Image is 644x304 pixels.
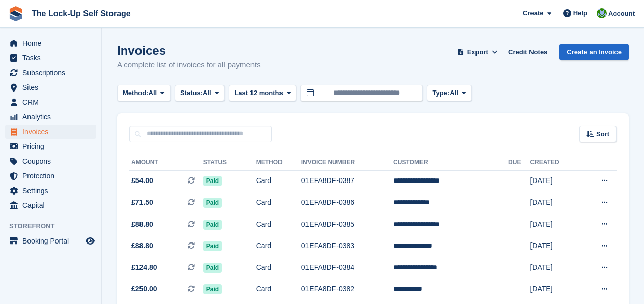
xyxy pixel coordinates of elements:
span: £124.80 [131,262,157,273]
span: CRM [22,95,83,109]
a: menu [5,169,96,183]
a: Create an Invoice [559,44,629,60]
button: Status: All [175,85,225,102]
a: menu [5,154,96,168]
a: menu [5,139,96,154]
span: Paid [203,284,222,294]
span: Subscriptions [22,66,83,80]
td: Card [256,235,301,257]
td: [DATE] [530,170,580,192]
a: menu [5,95,96,109]
a: The Lock-Up Self Storage [27,5,135,22]
button: Method: All [117,85,171,102]
span: Booking Portal [22,234,83,248]
span: All [203,88,211,98]
td: Card [256,257,301,279]
span: All [450,88,458,98]
a: Credit Notes [504,44,551,60]
span: Paid [203,198,222,208]
span: £88.80 [131,219,153,230]
th: Method [256,155,301,171]
span: Paid [203,241,222,251]
th: Invoice Number [301,155,393,171]
td: 01EFA8DF-0383 [301,235,393,257]
span: Help [573,8,587,18]
a: menu [5,198,96,212]
td: 01EFA8DF-0386 [301,192,393,214]
span: Capital [22,198,83,212]
h1: Invoices [117,44,261,57]
td: Card [256,170,301,192]
span: £250.00 [131,284,157,294]
span: Last 12 months [234,88,283,98]
span: Tasks [22,51,83,65]
a: menu [5,125,96,139]
span: Paid [203,176,222,186]
a: Preview store [84,235,96,247]
span: Create [523,8,543,18]
span: Paid [203,220,222,230]
a: menu [5,80,96,95]
td: 01EFA8DF-0384 [301,257,393,279]
span: Status: [180,88,203,98]
span: £88.80 [131,240,153,251]
a: menu [5,184,96,198]
span: Pricing [22,139,83,154]
td: Card [256,214,301,235]
a: menu [5,234,96,248]
th: Amount [129,155,203,171]
span: Settings [22,184,83,198]
img: Andrew Beer [597,8,607,18]
td: 01EFA8DF-0387 [301,170,393,192]
span: Analytics [22,110,83,124]
span: Coupons [22,154,83,168]
button: Type: All [427,85,471,102]
td: [DATE] [530,235,580,257]
a: menu [5,66,96,80]
a: menu [5,110,96,124]
td: [DATE] [530,192,580,214]
span: Paid [203,263,222,273]
th: Created [530,155,580,171]
td: Card [256,192,301,214]
td: 01EFA8DF-0385 [301,214,393,235]
td: [DATE] [530,257,580,279]
th: Due [508,155,530,171]
span: All [149,88,157,98]
span: Type: [432,88,450,98]
p: A complete list of invoices for all payments [117,59,261,71]
span: Protection [22,169,83,183]
span: Storefront [9,221,101,231]
span: £71.50 [131,197,153,208]
a: menu [5,36,96,50]
button: Last 12 months [229,85,296,102]
span: Method: [123,88,149,98]
button: Export [455,44,500,60]
th: Customer [393,155,508,171]
span: Account [608,9,635,19]
span: £54.00 [131,175,153,186]
td: Card [256,279,301,300]
th: Status [203,155,256,171]
td: 01EFA8DF-0382 [301,279,393,300]
td: [DATE] [530,279,580,300]
td: [DATE] [530,214,580,235]
span: Home [22,36,83,50]
span: Sort [596,129,609,139]
span: Invoices [22,125,83,139]
span: Sites [22,80,83,95]
img: stora-icon-8386f47178a22dfd0bd8f6a31ec36ba5ce8667c1dd55bd0f319d3a0aa187defe.svg [8,6,23,21]
span: Export [467,47,488,57]
a: menu [5,51,96,65]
